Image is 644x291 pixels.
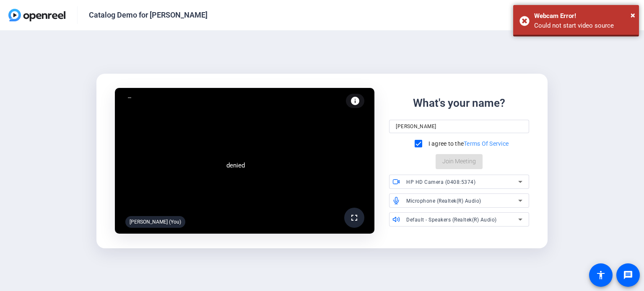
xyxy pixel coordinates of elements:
span: denied [226,162,245,169]
div: What's your name? [413,95,505,111]
label: I agree to the [427,139,509,148]
span: Default - Speakers (Realtek(R) Audio) [406,217,497,223]
div: Webcam Error! [534,11,633,21]
span: Microphone (Realtek(R) Audio) [406,198,481,204]
img: OpenReel logo [8,9,65,21]
mat-icon: fullscreen [349,213,359,223]
mat-icon: accessibility [596,270,606,280]
a: Terms Of Service [464,140,509,147]
input: Your name [396,121,522,131]
button: Close [631,9,635,21]
span: × [631,10,635,20]
mat-icon: info [350,96,360,106]
div: Catalog Demo for [PERSON_NAME] [89,10,208,20]
mat-icon: message [623,270,633,280]
div: Could not start video source [534,21,633,31]
div: [PERSON_NAME] (You) [125,216,185,228]
span: HP HD Camera (0408:5374) [406,179,475,185]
